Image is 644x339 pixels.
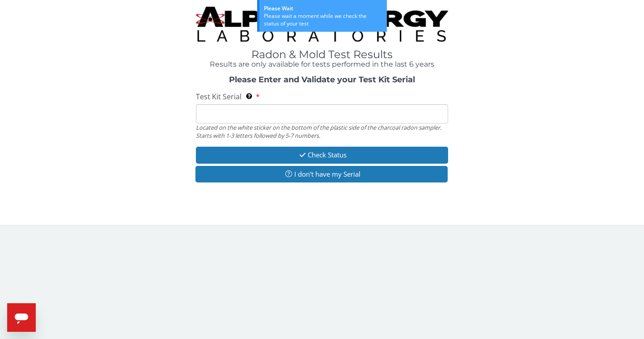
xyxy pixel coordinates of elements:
[7,303,36,332] iframe: Button to launch messaging window
[196,147,448,163] button: Check Status
[195,166,448,182] button: I don't have my Serial
[264,12,382,27] div: Please wait a moment while we check the status of your test
[196,60,448,68] h4: Results are only available for tests performed in the last 6 years
[196,7,448,42] img: TightCrop.jpg
[229,75,415,85] strong: Please Enter and Validate your Test Kit Serial
[196,49,448,60] h1: Radon & Mold Test Results
[264,4,382,12] div: Please Wait
[196,92,241,102] span: Test Kit Serial
[196,123,448,140] div: Located on the white sticker on the bottom of the plastic side of the charcoal radon sampler. Sta...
